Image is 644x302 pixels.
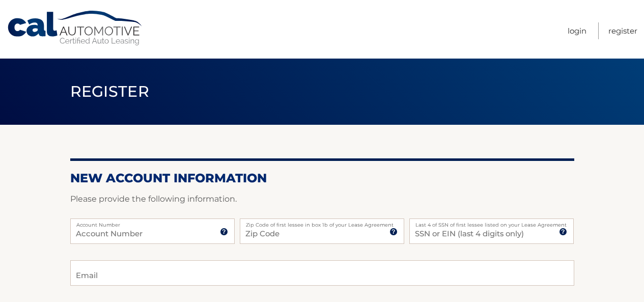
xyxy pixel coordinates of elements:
label: Account Number [70,218,235,227]
a: Cal Automotive [7,10,144,46]
p: Please provide the following information. [70,192,574,206]
img: tooltip.svg [559,228,567,236]
label: Last 4 of SSN of first lessee listed on your Lease Agreement [409,218,574,227]
input: Zip Code [240,218,404,244]
input: SSN or EIN (last 4 digits only) [409,218,574,244]
a: Login [568,22,586,39]
label: Zip Code of first lessee in box 1b of your Lease Agreement [240,218,404,227]
span: Register [70,82,150,101]
img: tooltip.svg [389,228,398,236]
input: Email [70,260,574,286]
a: Register [608,22,637,39]
img: tooltip.svg [220,228,228,236]
h2: New Account Information [70,171,574,186]
input: Account Number [70,218,235,244]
